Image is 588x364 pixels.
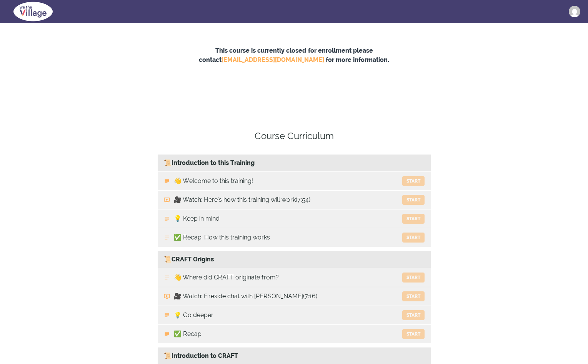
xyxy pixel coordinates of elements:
[296,195,310,204] span: (7:54)
[402,329,425,339] button: Start
[174,273,279,282] span: 👋 Where did CRAFT originate from?
[158,325,431,343] a: ✅ Recap Start
[174,292,303,301] span: 🎥 Watch: Fireside chat with [PERSON_NAME]
[158,172,431,190] a: 👋 Welcome to this training! Start
[402,195,425,205] button: Start
[158,251,431,268] div: 📜CRAFT Origins
[158,191,431,209] a: 🎥 Watch: Here's how this training will work (7:54) Start
[174,176,253,186] span: 👋 Welcome to this training!
[158,129,431,143] h4: Course Curriculum
[158,155,431,172] div: 📜Introduction to this Training
[174,311,213,320] span: 💡 Go deeper
[303,292,317,301] span: (7:16)
[402,273,425,283] button: Start
[174,233,270,242] span: ✅ Recap: How this training works
[174,214,220,223] span: 💡 Keep in mind
[158,306,431,324] a: 💡 Go deeper Start
[402,291,425,301] button: Start
[174,195,296,204] span: 🎥 Watch: Here's how this training will work
[199,47,373,63] strong: This course is currently closed for enrollment please contact
[158,268,431,287] a: 👋 Where did CRAFT originate from? Start
[174,329,202,339] span: ✅ Recap
[402,176,425,186] button: Start
[158,209,431,228] a: 💡 Keep in mind Start
[158,228,431,247] a: ✅ Recap: How this training works Start
[402,214,425,224] button: Start
[222,56,324,63] a: [EMAIL_ADDRESS][DOMAIN_NAME]
[402,310,425,320] button: Start
[326,56,389,63] strong: for more information.
[402,233,425,243] button: Start
[158,287,431,306] a: 🎥 Watch: Fireside chat with [PERSON_NAME] (7:16) Start
[569,6,580,17] img: tshewmake@organizationforrecovery.org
